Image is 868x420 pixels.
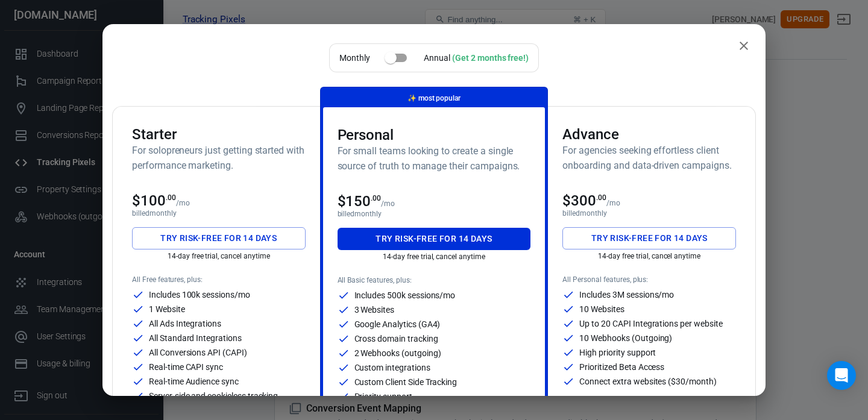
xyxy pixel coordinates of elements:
[149,334,242,342] p: All Standard Integrations
[596,193,606,202] sup: .00
[354,349,441,357] p: 2 Webhooks (outgoing)
[452,53,529,63] div: (Get 2 months free!)
[132,275,306,284] p: All Free features, plus:
[149,319,221,328] p: All Ads Integrations
[149,392,278,400] p: Server-side and cookieless tracking
[176,199,190,207] p: /mo
[166,193,176,202] sup: .00
[132,143,306,173] h6: For solopreneurs just getting started with performance marketing.
[338,143,531,174] h6: For small teams looking to create a single source of truth to manage their campaigns.
[338,193,382,210] span: $150
[120,70,130,80] img: tab_keywords_by_traffic_grey.svg
[19,19,29,29] img: logo_orange.svg
[579,363,664,371] p: Prioritized Beta Access
[579,377,716,386] p: Connect extra websites ($30/month)
[33,70,42,80] img: tab_domain_overview_orange.svg
[562,209,736,218] p: billed monthly
[407,92,461,105] p: most popular
[579,305,624,313] p: 10 Websites
[354,392,412,401] p: Priority support
[562,126,736,143] h3: Advance
[149,377,239,386] p: Real-time Audience sync
[34,19,59,29] div: v 4.0.25
[606,199,620,207] p: /mo
[827,361,856,390] div: Open Intercom Messenger
[338,210,531,218] p: billed monthly
[579,334,672,342] p: 10 Webhooks (Outgoing)
[371,194,381,202] sup: .00
[424,52,529,64] div: Annual
[354,363,430,372] p: Custom integrations
[132,227,306,249] button: Try risk-free for 14 days
[133,71,203,79] div: Keywords by Traffic
[562,227,736,249] button: Try risk-free for 14 days
[562,252,736,260] p: 14-day free trial, cancel anytime
[354,378,458,386] p: Custom Client Side Tracking
[354,320,441,328] p: Google Analytics (GA4)
[132,126,306,143] h3: Starter
[338,276,531,284] p: All Basic features, plus:
[562,275,736,284] p: All Personal features, plus:
[338,127,531,143] h3: Personal
[31,31,133,41] div: Domain: [DOMAIN_NAME]
[562,192,606,209] span: $300
[19,31,29,41] img: website_grey.svg
[579,319,722,328] p: Up to 20 CAPI Integrations per website
[339,52,370,64] p: Monthly
[149,348,247,357] p: All Conversions API (CAPI)
[354,291,456,299] p: Includes 500k sessions/mo
[132,252,306,260] p: 14-day free trial, cancel anytime
[338,252,531,261] p: 14-day free trial, cancel anytime
[407,94,417,102] span: magic
[132,192,176,209] span: $100
[732,34,756,58] button: close
[149,305,185,313] p: 1 Website
[562,143,736,173] h6: For agencies seeking effortless client onboarding and data-driven campaigns.
[338,228,531,250] button: Try risk-free for 14 days
[149,290,250,299] p: Includes 100k sessions/mo
[579,348,656,357] p: High priority support
[381,199,395,208] p: /mo
[579,290,674,299] p: Includes 3M sessions/mo
[132,209,306,218] p: billed monthly
[149,363,223,371] p: Real-time CAPI sync
[354,306,395,314] p: 3 Websites
[354,334,438,343] p: Cross domain tracking
[46,71,108,79] div: Domain Overview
